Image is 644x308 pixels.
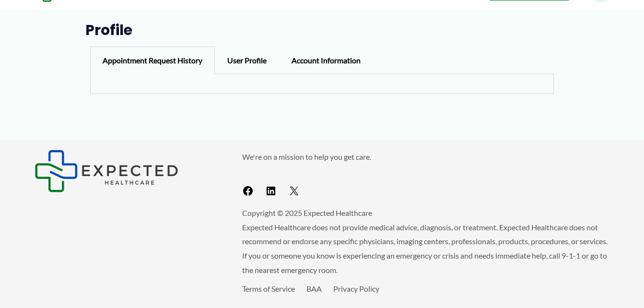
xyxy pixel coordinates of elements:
[306,284,322,293] a: BAA
[90,47,215,74] div: Appointment Request History
[242,223,608,274] span: Expected Healthcare does not provide medical advice, diagnosis, or treatment. Expected Healthcare...
[35,150,178,192] img: Expected Healthcare Logo - side, dark font, small
[333,284,379,293] a: Privacy Policy
[35,150,218,192] aside: Footer Widget 1
[242,284,295,293] a: Terms of Service
[279,47,373,74] div: Account Information
[242,150,610,164] p: We're on a mission to help you get care.
[242,150,610,201] aside: Footer Widget 2
[85,22,559,39] h1: Profile
[242,208,372,217] span: Copyright © 2025 Expected Healthcare
[215,47,279,74] div: User Profile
